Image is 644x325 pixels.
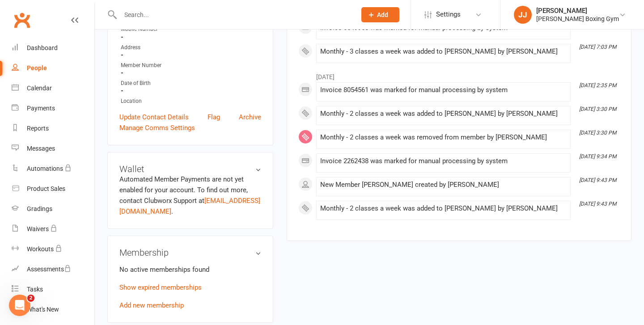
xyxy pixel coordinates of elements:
div: Waivers [27,225,49,232]
i: [DATE] 7:03 PM [579,44,616,50]
li: [DATE] [298,68,620,82]
input: Search... [118,8,350,21]
div: Product Sales [27,185,65,192]
strong: - [121,87,261,95]
div: [PERSON_NAME] [536,7,619,15]
i: [DATE] 9:34 PM [579,153,616,160]
button: Add [361,7,399,22]
i: [DATE] 3:30 PM [579,130,616,136]
a: Messages [12,139,94,159]
h3: Membership [119,248,261,257]
div: Monthly - 2 classes a week was removed from member by [PERSON_NAME] [320,134,567,141]
i: [DATE] 9:43 PM [579,177,616,183]
a: Assessments [12,259,94,279]
a: Archive [239,112,261,122]
div: JJ [514,6,532,24]
a: People [12,58,94,78]
strong: - [121,33,261,41]
div: [PERSON_NAME] Boxing Gym [536,15,619,23]
a: What's New [12,300,94,320]
div: People [27,64,47,72]
div: Date of Birth [121,79,261,88]
div: Monthly - 3 classes a week was added to [PERSON_NAME] by [PERSON_NAME] [320,48,567,55]
i: [DATE] 3:30 PM [579,106,616,112]
div: Tasks [27,286,43,293]
a: Flag [208,112,220,122]
div: Address [121,43,261,52]
div: Workouts [27,245,54,253]
div: Location [121,97,261,106]
a: Gradings [12,199,94,219]
div: Messages [27,145,55,152]
a: Calendar [12,78,94,98]
i: [DATE] 9:43 PM [579,201,616,207]
a: Workouts [12,239,94,259]
a: Waivers [12,219,94,239]
div: Dashboard [27,44,58,51]
span: Add [377,11,388,18]
div: What's New [27,306,59,313]
a: Manage Comms Settings [119,122,195,133]
div: Calendar [27,84,52,92]
no-payment-system: Automated Member Payments are not yet enabled for your account. To find out more, contact Clubwor... [119,175,260,215]
a: Show expired memberships [119,283,202,291]
i: [DATE] 2:35 PM [579,82,616,89]
span: 2 [27,295,34,302]
iframe: Intercom live chat [9,295,30,316]
div: Member Number [121,61,261,70]
div: Automations [27,165,63,172]
div: Gradings [27,205,52,212]
a: Payments [12,98,94,118]
div: Payments [27,105,55,112]
a: Reports [12,118,94,139]
div: New Member [PERSON_NAME] created by [PERSON_NAME] [320,181,567,189]
div: Reports [27,125,49,132]
div: Monthly - 2 classes a week was added to [PERSON_NAME] by [PERSON_NAME] [320,205,567,212]
a: Clubworx [11,9,33,31]
a: Add new membership [119,301,184,309]
h3: Wallet [119,164,261,174]
div: Invoice 8054561 was marked for manual processing by system [320,86,567,94]
div: Monthly - 2 classes a week was added to [PERSON_NAME] by [PERSON_NAME] [320,110,567,118]
strong: - [121,51,261,59]
a: Update Contact Details [119,112,189,122]
span: Settings [436,4,461,25]
a: Tasks [12,279,94,300]
strong: - [121,69,261,77]
a: Product Sales [12,179,94,199]
div: Assessments [27,266,71,273]
p: No active memberships found [119,264,261,275]
div: Invoice 2262438 was marked for manual processing by system [320,157,567,165]
a: Automations [12,159,94,179]
a: Dashboard [12,38,94,58]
